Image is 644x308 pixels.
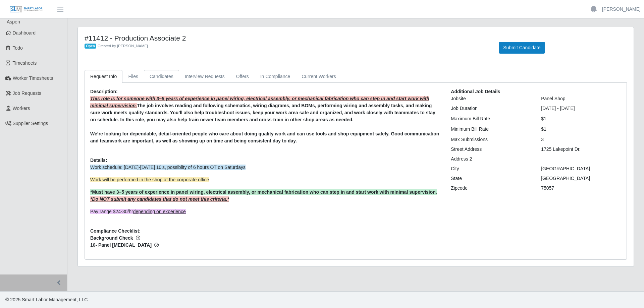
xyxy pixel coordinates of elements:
[499,42,545,54] button: Submit Candidate
[536,146,626,153] div: 1725 Lakepoint Dr.
[90,235,441,242] span: Background Check
[536,115,626,122] div: $1
[536,165,626,172] div: [GEOGRAPHIC_DATA]
[179,70,230,83] a: Interview Requests
[446,126,536,133] div: Minimum Bill Rate
[13,30,36,36] span: Dashboard
[446,175,536,182] div: State
[446,95,536,102] div: Jobsite
[13,106,30,111] span: Workers
[90,209,186,214] span: Pay range $24-30/hr
[536,126,626,133] div: $1
[446,115,536,122] div: Maximum Bill Rate
[133,209,186,214] span: depending on experience
[90,158,107,163] b: Details:
[90,131,439,143] strong: We’re looking for dependable, detail-oriented people who care about doing quality work and can us...
[122,70,144,83] a: Files
[13,121,48,126] span: Supplier Settings
[536,185,626,192] div: 75057
[536,95,626,102] div: Panel Shop
[536,136,626,143] div: 3
[230,70,255,83] a: Offers
[446,146,536,153] div: Street Address
[90,177,209,182] span: Work will be performed in the shop at the corporate office
[85,34,489,42] h4: #11412 - Production Associate 2
[296,70,341,83] a: Current Workers
[90,96,429,108] strong: This role is for someone with 3–5 years of experience in panel wiring, electrical assembly, or me...
[144,70,179,83] a: Candidates
[446,105,536,112] div: Job Duration
[13,45,23,51] span: Todo
[536,175,626,182] div: [GEOGRAPHIC_DATA]
[446,136,536,143] div: Max Submissions
[451,89,500,94] b: Additional Job Details
[90,228,141,234] b: Compliance Checklist:
[85,70,122,83] a: Request Info
[13,75,53,81] span: Worker Timesheets
[255,70,296,83] a: In Compliance
[9,6,43,13] img: SLM Logo
[7,19,20,24] span: Aspen
[90,242,441,249] span: 10- Panel [MEDICAL_DATA]
[90,103,435,122] strong: The job involves reading and following schematics, wiring diagrams, and BOMs, performing wiring a...
[98,44,148,48] span: Created by [PERSON_NAME]
[90,196,229,202] span: *Do NOT submit any candidates that do not meet this criteria.*
[90,89,118,94] b: Description:
[536,105,626,112] div: [DATE] - [DATE]
[446,156,536,163] div: Address 2
[446,185,536,192] div: Zipcode
[13,60,37,66] span: Timesheets
[90,189,437,195] span: *Must have 3–5 years of experience in panel wiring, electrical assembly, or mechanical fabricatio...
[90,165,246,170] span: Work schedule: [DATE]-[DATE] 10's, possiblity of 6 hours OT on Saturdays
[13,90,42,96] span: Job Requests
[602,6,641,13] a: [PERSON_NAME]
[85,44,96,49] span: Open
[5,297,88,302] span: © 2025 Smart Labor Management, LLC
[446,165,536,172] div: City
